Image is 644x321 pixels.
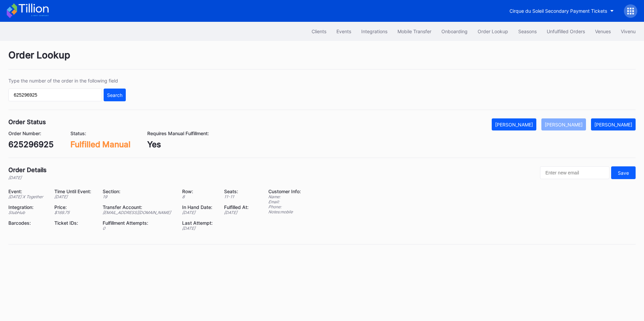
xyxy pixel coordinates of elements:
[182,194,216,199] div: 8
[182,210,216,215] div: [DATE]
[495,122,533,127] div: [PERSON_NAME]
[336,29,351,34] div: Events
[590,25,616,38] button: Venues
[147,140,209,149] div: Yes
[268,199,301,204] div: Email:
[8,140,54,149] div: 625296925
[478,29,508,34] div: Order Lookup
[618,170,629,176] div: Save
[397,29,431,34] div: Mobile Transfer
[224,210,252,215] div: [DATE]
[513,25,542,38] button: Seasons
[312,29,326,34] div: Clients
[8,220,46,226] div: Barcodes:
[103,220,174,226] div: Fulfillment Attempts:
[182,226,216,231] div: [DATE]
[361,29,387,34] div: Integrations
[182,220,216,226] div: Last Attempt:
[182,204,216,210] div: In Hand Date:
[392,25,436,38] button: Mobile Transfer
[509,8,607,14] div: Cirque du Soleil Secondary Payment Tickets
[542,25,590,38] button: Unfulfilled Orders
[268,194,301,199] div: Name:
[8,166,47,173] div: Order Details
[54,220,94,226] div: Ticket IDs:
[8,89,102,101] input: GT59662
[8,49,636,69] div: Order Lookup
[70,140,130,149] div: Fulfilled Manual
[268,204,301,209] div: Phone:
[611,166,636,179] button: Save
[331,25,356,38] button: Events
[54,204,94,210] div: Price:
[103,189,174,194] div: Section:
[8,118,46,125] div: Order Status
[545,122,583,127] div: [PERSON_NAME]
[541,118,586,130] button: [PERSON_NAME]
[356,25,392,38] button: Integrations
[547,29,585,34] div: Unfulfilled Orders
[441,29,468,34] div: Onboarding
[268,209,301,214] div: Notes: mobile
[224,194,252,199] div: 11 - 11
[182,189,216,194] div: Row:
[8,194,46,199] div: [DATE] X Together
[147,130,209,136] div: Requires Manual Fulfillment:
[268,189,301,194] div: Customer Info:
[595,29,611,34] div: Venues
[591,118,636,130] button: [PERSON_NAME]
[518,29,537,34] div: Seasons
[504,5,619,17] button: Cirque du Soleil Secondary Payment Tickets
[473,25,513,38] button: Order Lookup
[8,130,54,136] div: Order Number:
[107,92,122,98] div: Search
[224,204,252,210] div: Fulfilled At:
[104,89,126,101] button: Search
[8,189,46,194] div: Event:
[621,29,636,34] div: Vivenu
[54,189,94,194] div: Time Until Event:
[540,166,609,179] input: Enter new email
[594,122,632,127] div: [PERSON_NAME]
[436,25,473,38] button: Onboarding
[54,210,94,215] div: $ 169.75
[54,194,94,199] div: [DATE]
[224,189,252,194] div: Seats:
[8,175,47,180] div: [DATE]
[103,210,174,215] div: [EMAIL_ADDRESS][DOMAIN_NAME]
[616,25,641,38] button: Vivenu
[103,226,174,231] div: 0
[492,118,536,130] button: [PERSON_NAME]
[307,25,331,38] button: Clients
[8,210,46,215] div: StubHub
[103,204,174,210] div: Transfer Account:
[103,194,174,199] div: 19
[8,78,126,84] div: Type the number of the order in the following field
[8,204,46,210] div: Integration:
[70,130,130,136] div: Status:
